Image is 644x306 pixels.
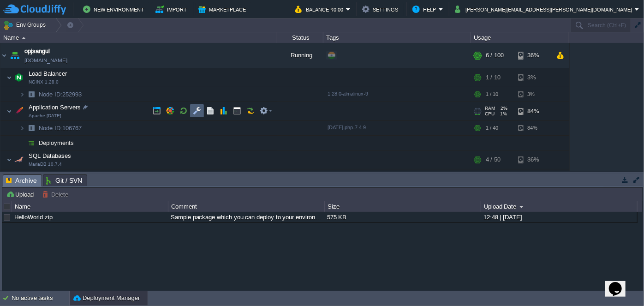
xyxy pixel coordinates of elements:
[518,169,548,184] div: 36%
[24,47,50,56] a: opjsangul
[518,68,548,87] div: 3%
[25,87,38,102] img: AMDAwAAAACH5BAEAAAAALAAAAAABAAEAAAICRAEAOw==
[295,4,346,15] button: Balance ₹0.00
[25,121,38,135] img: AMDAwAAAACH5BAEAAAAALAAAAAABAAEAAAICRAEAOw==
[25,136,38,150] img: AMDAwAAAACH5BAEAAAAALAAAAAABAAEAAAICRAEAOw==
[486,68,501,87] div: 1 / 10
[29,162,62,167] span: MariaDB 10.7.4
[14,214,53,221] a: HelloWorld.zip
[277,43,323,68] div: Running
[28,152,72,159] a: SQL DatabasesMariaDB 10.7.4
[362,4,401,15] button: Settings
[19,169,25,184] img: AMDAwAAAACH5BAEAAAAALAAAAAABAAEAAAICRAEAOw==
[486,169,498,184] div: 4 / 50
[38,139,75,147] a: Deployments
[325,212,480,222] div: 575 KB
[28,104,82,111] a: Application ServersApache [DATE]
[28,103,82,111] span: Application Servers
[486,121,498,135] div: 1 / 40
[605,269,635,297] iframe: chat widget
[198,4,249,15] button: Marketplace
[325,201,481,212] div: Size
[455,4,635,15] button: [PERSON_NAME][EMAIL_ADDRESS][PERSON_NAME][DOMAIN_NAME]
[471,32,569,43] div: Usage
[39,91,62,98] span: Node ID:
[6,190,36,198] button: Upload
[328,91,368,96] span: 1.28.0-almalinux-9
[12,201,168,212] div: Name
[29,113,61,119] span: Apache [DATE]
[19,136,25,150] img: AMDAwAAAACH5BAEAAAAALAAAAAABAAEAAAICRAEAOw==
[518,150,548,169] div: 36%
[12,291,69,306] div: No active tasks
[19,121,25,135] img: AMDAwAAAACH5BAEAAAAALAAAAAABAAEAAAICRAEAOw==
[12,102,25,120] img: AMDAwAAAACH5BAEAAAAALAAAAAABAAEAAAICRAEAOw==
[518,43,548,68] div: 36%
[38,90,83,98] a: Node ID:252993
[42,190,71,198] button: Delete
[3,4,66,15] img: CloudJiffy
[324,32,471,43] div: Tags
[328,125,366,130] span: [DATE]-php-7.4.9
[6,175,37,186] span: Archive
[46,175,82,186] span: Git / SVN
[3,18,49,31] button: Env Groups
[0,43,8,68] img: AMDAwAAAACH5BAEAAAAALAAAAAABAAEAAAICRAEAOw==
[12,68,25,87] img: AMDAwAAAACH5BAEAAAAALAAAAAABAAEAAAICRAEAOw==
[412,4,439,15] button: Help
[28,70,68,77] a: Load BalancerNGINX 1.28.0
[518,87,548,102] div: 3%
[498,111,507,117] span: 1%
[482,201,637,212] div: Upload Date
[486,150,501,169] div: 4 / 50
[29,79,59,85] span: NGINX 1.28.0
[499,106,508,111] span: 2%
[28,152,72,160] span: SQL Databases
[73,294,140,303] button: Deployment Manager
[1,32,277,43] div: Name
[485,111,495,117] span: CPU
[83,4,147,15] button: New Environment
[22,37,26,39] img: AMDAwAAAACH5BAEAAAAALAAAAAABAAEAAAICRAEAOw==
[38,90,83,98] span: 252993
[28,70,68,78] span: Load Balancer
[518,102,548,120] div: 84%
[169,201,324,212] div: Comment
[518,121,548,135] div: 84%
[278,32,323,43] div: Status
[486,87,498,102] div: 1 / 10
[38,124,83,132] a: Node ID:106767
[168,212,324,222] div: Sample package which you can deploy to your environment. Feel free to delete and upload a package...
[24,56,67,65] a: [DOMAIN_NAME]
[6,68,12,87] img: AMDAwAAAACH5BAEAAAAALAAAAAABAAEAAAICRAEAOw==
[38,124,83,132] span: 106767
[485,106,495,111] span: RAM
[19,87,25,102] img: AMDAwAAAACH5BAEAAAAALAAAAAABAAEAAAICRAEAOw==
[6,102,12,120] img: AMDAwAAAACH5BAEAAAAALAAAAAABAAEAAAICRAEAOw==
[481,212,637,222] div: 12:48 | [DATE]
[39,125,62,132] span: Node ID:
[6,150,12,169] img: AMDAwAAAACH5BAEAAAAALAAAAAABAAEAAAICRAEAOw==
[8,43,21,68] img: AMDAwAAAACH5BAEAAAAALAAAAAABAAEAAAICRAEAOw==
[25,169,38,184] img: AMDAwAAAACH5BAEAAAAALAAAAAABAAEAAAICRAEAOw==
[12,150,25,169] img: AMDAwAAAACH5BAEAAAAALAAAAAABAAEAAAICRAEAOw==
[155,4,190,15] button: Import
[486,43,504,68] div: 6 / 100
